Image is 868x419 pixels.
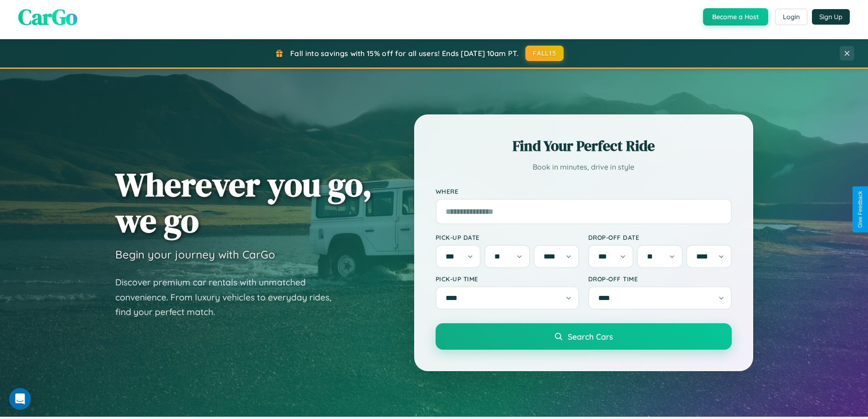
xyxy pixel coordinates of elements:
label: Drop-off Time [588,275,732,283]
span: Fall into savings with 15% off for all users! Ends [DATE] 10am PT. [290,49,519,58]
p: Discover premium car rentals with unmatched convenience. From luxury vehicles to everyday rides, ... [115,275,343,320]
span: Search Cars [568,331,613,341]
label: Drop-off Date [588,233,732,241]
button: FALL15 [525,46,564,61]
label: Pick-up Date [436,233,579,241]
label: Where [436,187,732,195]
iframe: Intercom live chat [9,388,31,410]
button: Login [775,9,807,25]
h2: Find Your Perfect Ride [436,136,732,156]
span: CarGo [18,2,77,32]
button: Become a Host [703,8,768,26]
button: Sign Up [812,9,850,25]
div: Give Feedback [857,191,863,228]
p: Book in minutes, drive in style [436,160,732,174]
h3: Begin your journey with CarGo [115,248,275,261]
label: Pick-up Time [436,275,579,283]
button: Search Cars [436,323,732,350]
h1: Wherever you go, we go [115,166,372,238]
